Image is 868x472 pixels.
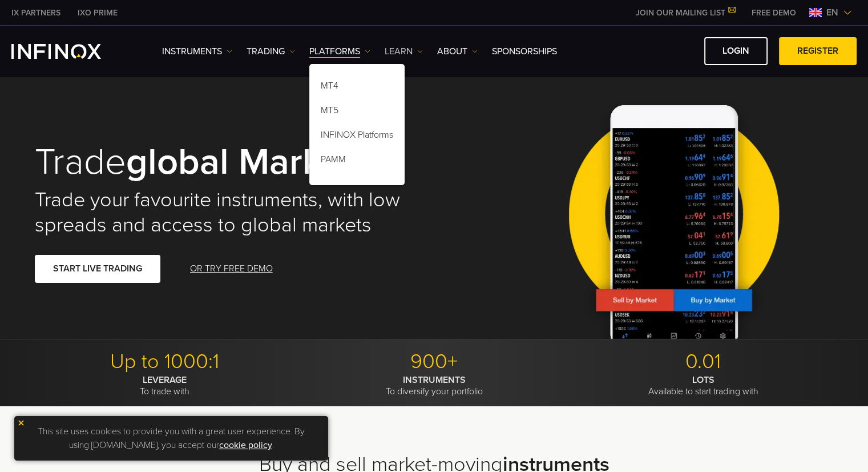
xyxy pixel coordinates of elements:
a: MT5 [309,100,405,125]
a: TRADING [247,45,295,58]
a: Learn [385,45,423,58]
a: LOGIN [704,37,768,65]
p: Up to 1000:1 [35,349,296,374]
a: REGISTER [779,37,857,65]
a: INFINOX [3,7,69,19]
a: ABOUT [437,45,478,58]
p: To diversify your portfolio [304,374,564,397]
strong: LOTS [692,374,714,386]
strong: global markets [126,139,371,185]
a: INFINOX Platforms [309,125,405,149]
p: This site uses cookies to provide you with a great user experience. By using [DOMAIN_NAME], you a... [20,422,322,455]
a: Instruments [162,45,232,58]
h2: Trade your favourite instruments, with low spreads and access to global markets [35,187,418,238]
p: 0.01 [573,349,834,374]
p: Available to start trading with [573,374,834,397]
p: 900+ [304,349,564,374]
span: en [822,6,843,19]
a: PAMM [309,149,405,174]
a: INFINOX [69,7,126,19]
a: START LIVE TRADING [35,255,160,283]
a: cookie policy [219,439,272,451]
strong: INSTRUMENTS [403,374,466,386]
a: SPONSORSHIPS [492,45,557,58]
a: INFINOX Logo [11,44,128,59]
a: JOIN OUR MAILING LIST [627,8,743,18]
a: MT4 [309,75,405,100]
img: yellow close icon [17,419,25,427]
a: OR TRY FREE DEMO [189,255,274,283]
a: PLATFORMS [309,45,370,58]
strong: LEVERAGE [143,374,187,386]
h1: Trade [35,143,418,182]
a: INFINOX MENU [743,7,805,19]
p: To trade with [35,374,296,397]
